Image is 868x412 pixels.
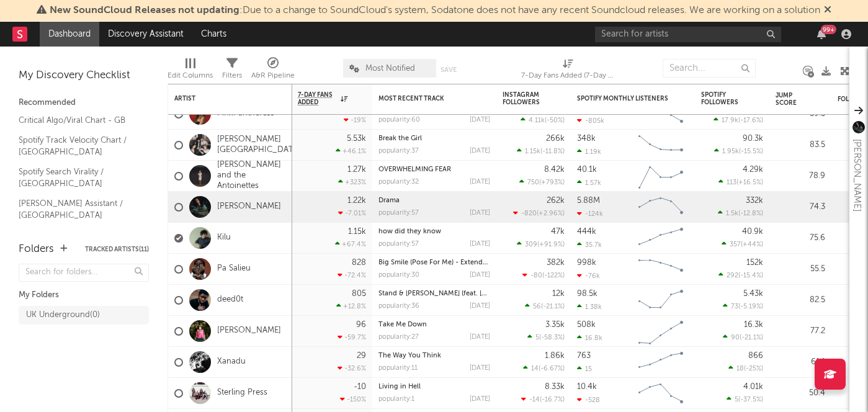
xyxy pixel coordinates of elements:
[378,197,490,204] div: Drama
[577,272,600,280] div: -76k
[741,334,761,341] span: -21.1 %
[378,166,490,173] div: OVERWHELMING FEAR
[365,65,415,73] span: Most Notified
[723,302,763,310] div: ( )
[378,117,420,123] div: popularity: 60
[347,135,366,143] div: 5.53k
[521,53,614,89] div: 7-Day Fans Added (7-Day Fans Added)
[595,27,781,42] input: Search for artists
[738,179,761,186] span: +16.5 %
[714,116,763,124] div: ( )
[577,396,600,404] div: -528
[577,334,602,342] div: 16.8k
[633,192,689,223] svg: Chart title
[217,388,267,398] a: Sterling Press
[740,272,761,279] span: -15.4 %
[378,135,422,142] a: Break the Girl
[470,365,490,372] div: [DATE]
[527,179,539,186] span: 750
[547,259,565,267] div: 382k
[701,91,745,106] div: Spotify Followers
[348,228,366,236] div: 1.15k
[740,117,761,124] span: -17.6 %
[99,22,192,47] a: Discovery Assistant
[503,91,546,106] div: Instagram Followers
[517,147,565,155] div: ( )
[744,321,763,329] div: 16.3k
[577,179,601,187] div: 1.57k
[746,365,761,372] span: -25 %
[217,295,243,305] a: deed0t
[577,148,601,156] div: 1.19k
[338,333,366,341] div: -59.7 %
[743,135,763,143] div: 90.3k
[776,293,825,308] div: 82.5
[521,116,565,124] div: ( )
[527,333,565,341] div: ( )
[776,138,825,153] div: 83.5
[740,396,761,403] span: -37.5 %
[378,352,490,359] div: The Way You Think
[776,355,825,370] div: 61.1
[577,241,602,249] div: 35.7k
[529,117,545,124] span: 4.11k
[19,165,136,190] a: Spotify Search Virality / [GEOGRAPHIC_DATA]
[19,114,136,127] a: Critical Algo/Viral Chart - GB
[525,302,565,310] div: ( )
[470,179,490,186] div: [DATE]
[168,68,213,83] div: Edit Columns
[633,378,689,409] svg: Chart title
[728,364,763,372] div: ( )
[470,241,490,248] div: [DATE]
[633,316,689,347] svg: Chart title
[633,223,689,254] svg: Chart title
[743,383,763,391] div: 4.01k
[542,148,563,155] span: -11.8 %
[217,233,231,243] a: Kilu
[547,197,565,205] div: 262k
[354,383,366,391] div: -10
[740,303,761,310] span: -5.19 %
[718,209,763,217] div: ( )
[541,179,563,186] span: +793 %
[577,135,596,143] div: 348k
[378,321,427,328] a: Take Me Down
[470,334,490,341] div: [DATE]
[19,264,149,282] input: Search for folders...
[577,117,604,125] div: -805k
[545,321,565,329] div: 3.35k
[222,53,242,89] div: Filters
[731,303,738,310] span: 73
[470,272,490,279] div: [DATE]
[378,259,504,266] a: Big Smile (Pose For Me) - Extended Mix
[746,259,763,267] div: 152k
[19,288,149,303] div: My Folders
[19,133,136,159] a: Spotify Track Velocity Chart / [GEOGRAPHIC_DATA]
[378,210,419,217] div: popularity: 57
[335,240,366,248] div: +67.4 %
[513,209,565,217] div: ( )
[298,91,338,106] span: 7-Day Fans Added
[577,197,600,205] div: 5.88M
[663,59,756,78] input: Search...
[522,271,565,279] div: ( )
[470,396,490,403] div: [DATE]
[378,383,490,390] div: Living in Hell
[378,95,472,102] div: Most Recent Track
[544,166,565,174] div: 8.42k
[544,272,563,279] span: -122 %
[776,262,825,277] div: 55.5
[530,272,542,279] span: -80
[378,166,451,173] a: OVERWHELMING FEAR
[743,166,763,174] div: 4.29k
[19,68,149,83] div: My Discovery Checklist
[748,352,763,360] div: 866
[19,96,149,110] div: Recommended
[521,210,537,217] span: -820
[378,365,418,372] div: popularity: 11
[217,135,301,156] a: [PERSON_NAME][GEOGRAPHIC_DATA]
[378,197,400,204] a: Drama
[539,241,563,248] span: +91.9 %
[776,386,825,401] div: 50.4
[727,395,763,403] div: ( )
